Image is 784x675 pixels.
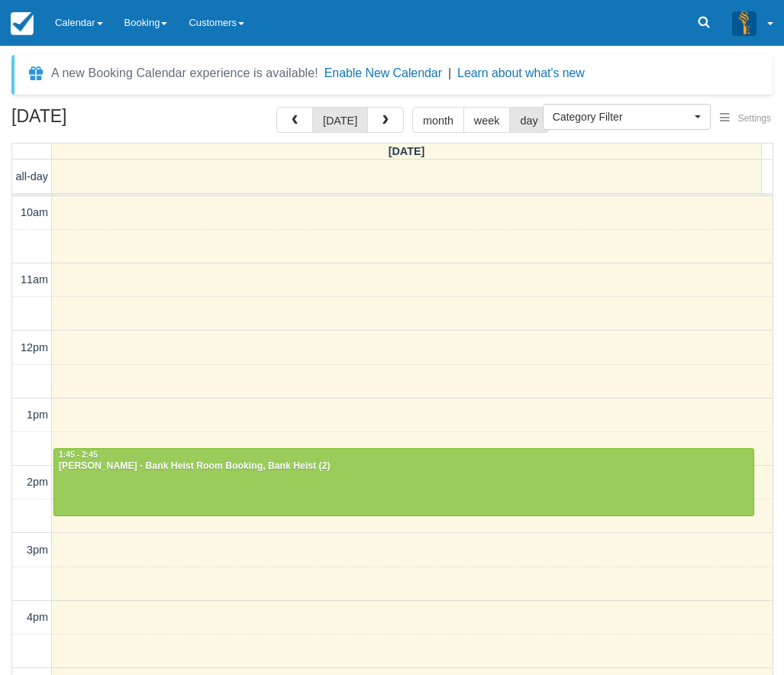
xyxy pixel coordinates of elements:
img: A3 [732,11,757,35]
span: 2pm [27,476,48,488]
span: 10am [21,206,48,218]
img: checkfront-main-nav-mini-logo.png [11,12,34,35]
span: 3pm [27,544,48,556]
a: 1:45 - 2:45[PERSON_NAME] - Bank Heist Room Booking, Bank Heist (2) [53,448,754,515]
button: month [412,107,464,133]
span: 1pm [27,409,48,421]
button: [DATE] [312,107,368,133]
span: Settings [738,113,771,124]
span: | [448,66,451,79]
button: week [463,107,511,133]
h2: [DATE] [11,107,205,135]
span: all-day [16,170,48,182]
button: Settings [711,108,780,130]
a: Learn about what's new [457,66,585,79]
button: Category Filter [543,104,711,130]
span: 11am [21,273,48,286]
span: Category Filter [553,109,691,124]
div: [PERSON_NAME] - Bank Heist Room Booking, Bank Heist (2) [58,460,750,473]
span: 4pm [27,611,48,623]
button: Enable New Calendar [324,66,442,81]
button: day [509,107,548,133]
div: A new Booking Calendar experience is available! [51,64,318,82]
span: 12pm [21,341,48,354]
span: 1:45 - 2:45 [59,451,98,459]
span: [DATE] [389,145,425,157]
